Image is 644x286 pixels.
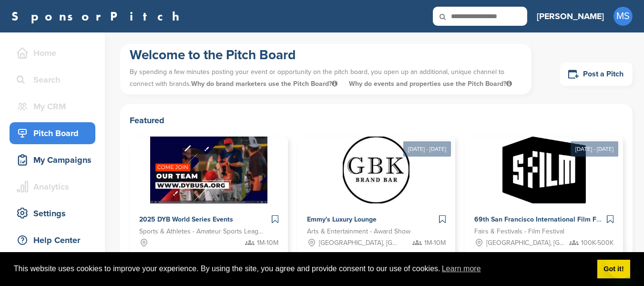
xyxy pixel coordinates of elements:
[597,260,630,279] a: dismiss cookie message
[10,176,95,198] a: Analytics
[14,44,95,62] div: Home
[139,226,264,237] span: Sports & Athletes - Amateur Sports Leagues
[465,121,623,258] a: [DATE] - [DATE] Sponsorpitch & 69th San Francisco International Film Festival Fairs & Festivals -...
[474,215,617,223] span: 69th San Francisco International Film Festival
[191,80,339,88] span: Why do brand marketers use the Pitch Board?
[130,137,288,258] a: Sponsorpitch & 2025 DYB World Series Events Sports & Athletes - Amateur Sports Leagues 1M-10M
[440,262,482,276] a: learn more about cookies
[424,238,446,248] span: 1M-10M
[257,238,278,248] span: 1M-10M
[14,232,95,249] div: Help Center
[537,10,604,23] h3: [PERSON_NAME]
[10,42,95,64] a: Home
[10,149,95,171] a: My Campaigns
[14,125,95,142] div: Pitch Board
[130,114,623,127] h2: Featured
[10,95,95,117] a: My CRM
[537,6,604,27] a: [PERSON_NAME]
[581,238,613,248] span: 100K-500K
[10,202,95,224] a: Settings
[14,151,95,169] div: My Campaigns
[11,10,185,22] a: SponsorPitch
[613,7,633,26] span: MS
[14,262,590,276] span: This website uses cookies to improve your experience. By using the site, you agree and provide co...
[502,137,586,203] img: Sponsorpitch &
[349,80,512,88] span: Why do events and properties use the Pitch Board?
[14,178,95,195] div: Analytics
[10,122,95,144] a: Pitch Board
[297,121,456,258] a: [DATE] - [DATE] Sponsorpitch & Emmy's Luxury Lounge Arts & Entertainment - Award Show [GEOGRAPHIC...
[139,215,233,223] span: 2025 DYB World Series Events
[403,141,451,157] div: [DATE] - [DATE]
[150,137,268,203] img: Sponsorpitch &
[10,229,95,251] a: Help Center
[14,98,95,115] div: My CRM
[560,63,633,86] a: Post a Pitch
[486,238,565,248] span: [GEOGRAPHIC_DATA], [GEOGRAPHIC_DATA]
[10,69,95,91] a: Search
[606,248,636,278] iframe: Button to launch messaging window
[571,141,618,157] div: [DATE] - [DATE]
[343,137,409,203] img: Sponsorpitch &
[130,46,522,64] h1: Welcome to the Pitch Board
[319,238,398,248] span: [GEOGRAPHIC_DATA], [GEOGRAPHIC_DATA]
[14,205,95,222] div: Settings
[307,226,410,237] span: Arts & Entertainment - Award Show
[307,215,377,223] span: Emmy's Luxury Lounge
[14,71,95,88] div: Search
[130,64,522,92] p: By spending a few minutes posting your event or opportunity on the pitch board, you open up an ad...
[474,226,564,237] span: Fairs & Festivals - Film Festival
